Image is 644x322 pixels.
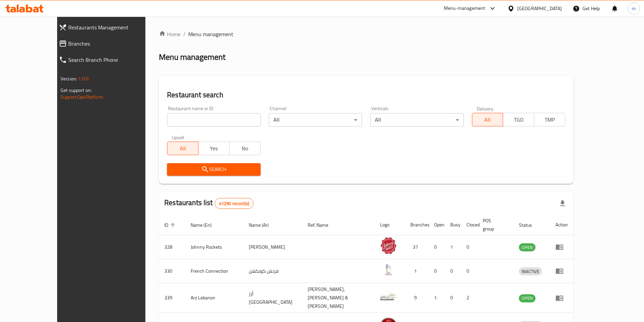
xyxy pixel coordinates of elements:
span: All [475,115,501,125]
td: 339 [159,283,185,313]
th: Logo [375,215,405,235]
span: 41290 record(s) [215,200,253,207]
span: OPEN [519,294,535,302]
span: Yes [201,144,227,153]
label: Delivery [477,106,494,111]
div: Total records count [215,198,254,209]
td: 37 [405,235,429,259]
li: / [183,30,186,38]
td: 0 [429,235,445,259]
button: Search [167,163,260,176]
div: Export file [554,195,571,212]
img: Johnny Rockets [380,237,397,254]
div: All [370,113,463,127]
span: Search Branch Phone [68,56,159,64]
label: Upsell [172,135,184,140]
td: Arz Lebanon [185,283,243,313]
td: 0 [429,259,445,283]
td: فرنش كونكشن [243,259,302,283]
span: Status [519,221,541,229]
td: [PERSON_NAME],[PERSON_NAME] & [PERSON_NAME] [302,283,375,313]
span: Restaurants Management [68,23,159,31]
div: Menu [555,294,568,302]
div: All [269,113,362,127]
div: Menu-management [444,4,485,13]
span: No [232,144,258,153]
h2: Restaurant search [167,90,565,100]
button: No [229,142,261,155]
img: French Connection [380,261,397,278]
td: 0 [445,259,461,283]
img: Arz Lebanon [380,288,397,305]
td: 328 [159,235,185,259]
h2: Menu management [159,52,225,63]
span: Ref. Name [308,221,337,229]
td: 0 [445,283,461,313]
div: Menu [555,267,568,275]
a: Search Branch Phone [53,52,165,68]
button: All [472,113,503,126]
td: [PERSON_NAME] [243,235,302,259]
span: TGO [506,115,531,125]
span: ID [164,221,177,229]
span: OPEN [519,244,535,251]
span: Search [172,165,255,174]
td: 2 [461,283,477,313]
h2: Restaurants list [164,198,254,209]
span: Name (En) [191,221,220,229]
td: Johnny Rockets [185,235,243,259]
th: Closed [461,215,477,235]
th: Branches [405,215,429,235]
span: POS group [483,217,505,233]
a: Restaurants Management [53,19,165,35]
th: Busy [445,215,461,235]
span: m [632,5,636,12]
th: Action [550,215,573,235]
td: 0 [461,235,477,259]
td: French Connection [185,259,243,283]
button: TMP [534,113,565,126]
td: 1 [405,259,429,283]
div: [GEOGRAPHIC_DATA] [517,5,562,12]
a: Branches [53,35,165,52]
span: Get support on: [61,86,92,95]
input: Search for restaurant name or ID.. [167,113,260,127]
button: Yes [198,142,230,155]
button: TGO [503,113,534,126]
td: 330 [159,259,185,283]
a: Home [159,30,181,38]
td: 9 [405,283,429,313]
td: 1 [429,283,445,313]
span: Menu management [188,30,233,38]
span: Name (Ar) [249,221,278,229]
div: Menu [555,243,568,251]
th: Open [429,215,445,235]
td: أرز [GEOGRAPHIC_DATA] [243,283,302,313]
span: Version: [61,74,77,83]
span: Branches [68,40,159,48]
button: All [167,142,198,155]
td: 0 [461,259,477,283]
span: TMP [537,115,563,125]
span: INACTIVE [519,268,542,275]
span: 1.0.0 [78,74,89,83]
td: 1 [445,235,461,259]
a: Support.OpsPlatform [61,93,103,101]
nav: breadcrumb [159,30,573,38]
span: All [170,144,196,153]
